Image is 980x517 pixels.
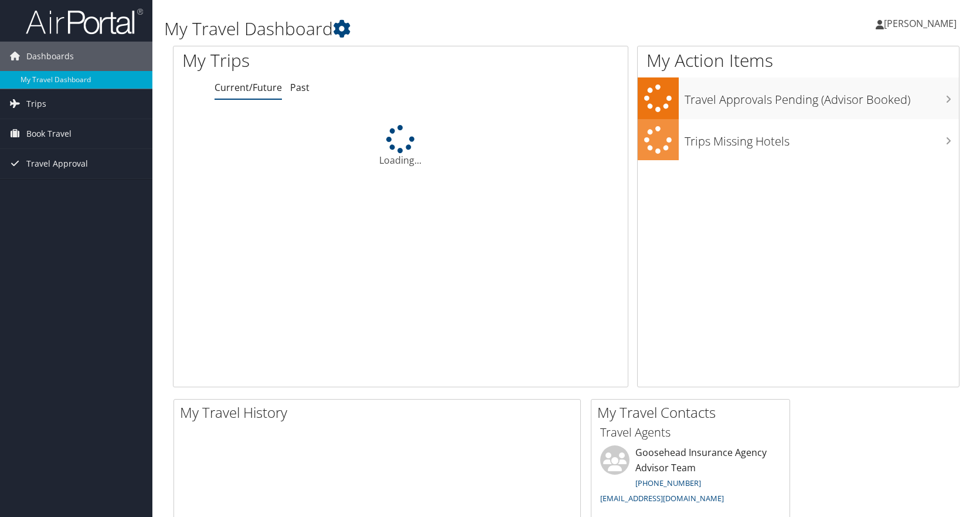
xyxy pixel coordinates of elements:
[26,89,46,119] span: Trips
[26,119,72,148] span: Book Travel
[638,119,959,161] a: Trips Missing Hotels
[638,77,959,119] a: Travel Approvals Pending (Advisor Booked)
[173,125,628,167] div: Loading...
[884,17,957,30] span: [PERSON_NAME]
[164,16,700,41] h1: My Travel Dashboard
[26,8,143,35] img: airportal-logo.png
[215,81,282,94] a: Current/Future
[26,42,74,71] span: Dashboards
[290,81,309,94] a: Past
[638,48,959,73] h1: My Action Items
[594,445,787,508] li: Goosehead Insurance Agency Advisor Team
[180,403,580,423] h2: My Travel History
[600,424,781,441] h3: Travel Agents
[635,478,701,488] a: [PHONE_NUMBER]
[600,493,724,504] a: [EMAIL_ADDRESS][DOMAIN_NAME]
[182,48,430,73] h1: My Trips
[685,127,959,150] h3: Trips Missing Hotels
[26,149,88,178] span: Travel Approval
[597,403,790,423] h2: My Travel Contacts
[876,6,968,41] a: [PERSON_NAME]
[685,86,959,108] h3: Travel Approvals Pending (Advisor Booked)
